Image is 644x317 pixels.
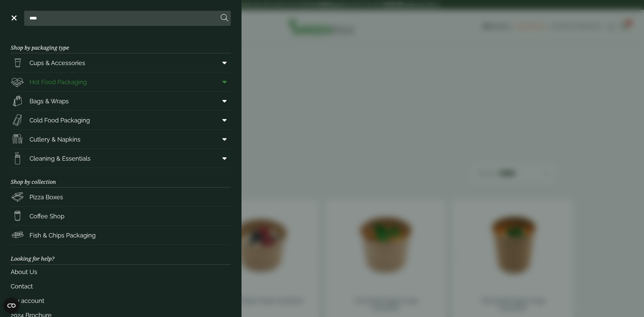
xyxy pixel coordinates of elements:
img: PintNhalf_cup.svg [11,56,24,69]
a: Pizza Boxes [11,188,231,206]
span: Cups & Accessories [30,58,85,67]
h3: Looking for help? [11,245,231,264]
h3: Shop by packaging type [11,34,231,53]
a: Contact [11,279,231,294]
a: Cleaning & Essentials [11,149,231,168]
span: Hot Food Packaging [30,77,87,87]
a: Coffee Shop [11,207,231,225]
span: Cutlery & Napkins [30,135,80,144]
img: HotDrink_paperCup.svg [11,209,24,223]
a: Cold Food Packaging [11,111,231,129]
button: Open CMP widget [3,298,19,314]
img: open-wipe.svg [11,152,24,165]
a: Bags & Wraps [11,92,231,110]
img: Sandwich_box.svg [11,113,24,127]
span: Cleaning & Essentials [30,154,91,163]
a: Hot Food Packaging [11,72,231,91]
img: Pizza_boxes.svg [11,190,24,204]
a: Fish & Chips Packaging [11,226,231,245]
span: Coffee Shop [30,212,64,221]
img: Cutlery.svg [11,133,24,146]
img: Paper_carriers.svg [11,94,24,108]
span: Fish & Chips Packaging [30,231,96,240]
span: Bags & Wraps [30,97,69,106]
img: Deli_box.svg [11,75,24,89]
a: About Us [11,265,231,279]
a: Cutlery & Napkins [11,130,231,149]
h3: Shop by collection [11,168,231,188]
a: Cups & Accessories [11,53,231,72]
span: Cold Food Packaging [30,116,90,125]
img: FishNchip_box.svg [11,228,24,242]
span: Pizza Boxes [30,193,63,202]
a: My account [11,294,231,308]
